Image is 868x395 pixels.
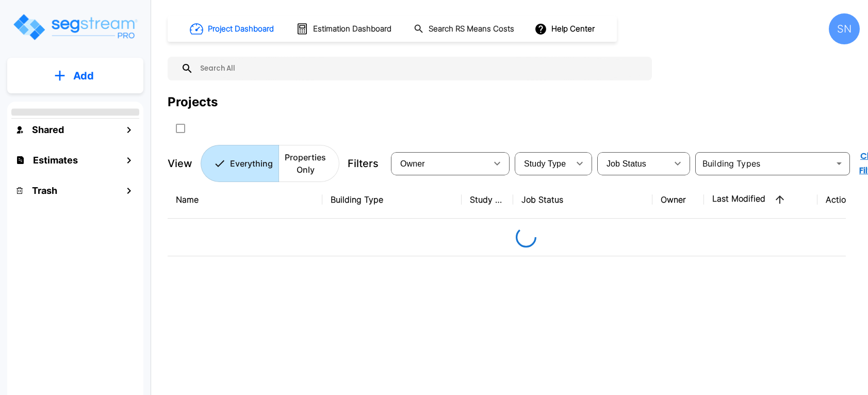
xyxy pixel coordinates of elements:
[704,181,817,219] th: Last Modified
[348,156,379,171] p: Filters
[393,149,487,178] div: Select
[201,145,279,182] button: Everything
[230,157,273,170] p: Everything
[462,181,513,219] th: Study Type
[429,23,514,35] h1: Search RS Means Costs
[7,61,143,91] button: Add
[32,184,57,197] h1: Trash
[168,181,322,219] th: Name
[12,12,138,42] img: Logo
[186,18,280,40] button: Project Dashboard
[285,151,326,176] p: Properties Only
[208,23,274,35] h1: Project Dashboard
[201,145,339,182] div: Platform
[33,153,78,167] h1: Estimates
[410,19,520,39] button: Search RS Means Costs
[170,118,191,139] button: SelectAll
[607,159,646,168] span: Job Status
[832,156,846,171] button: Open
[400,159,425,168] span: Owner
[829,13,860,44] div: SN
[73,68,94,84] p: Add
[292,18,397,40] button: Estimation Dashboard
[168,93,218,111] div: Projects
[313,23,391,35] h1: Estimation Dashboard
[599,149,667,178] div: Select
[322,181,462,219] th: Building Type
[32,123,64,137] h1: Shared
[698,156,830,171] input: Building Types
[532,19,599,39] button: Help Center
[279,145,339,182] button: Properties Only
[513,181,652,219] th: Job Status
[193,57,647,80] input: Search All
[517,149,569,178] div: Select
[524,159,566,168] span: Study Type
[652,181,704,219] th: Owner
[168,156,192,171] p: View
